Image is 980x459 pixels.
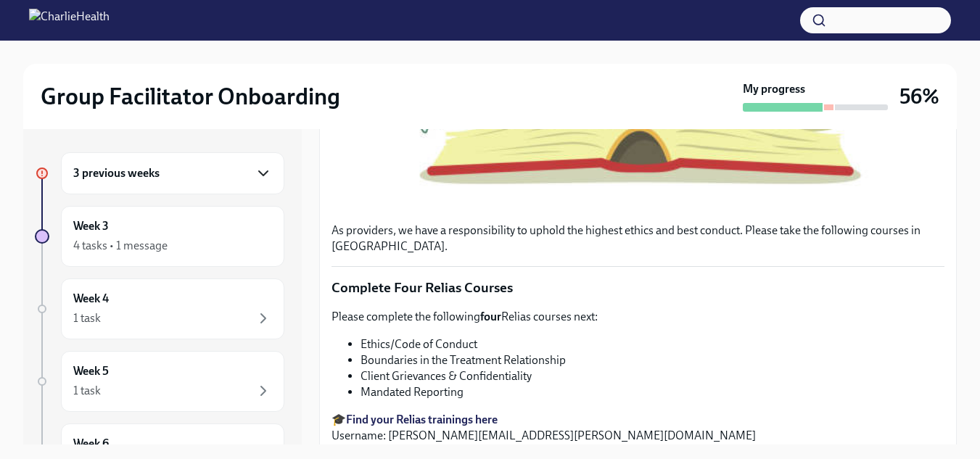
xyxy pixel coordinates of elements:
[73,238,168,254] div: 4 tasks • 1 message
[332,309,944,325] p: Please complete the following Relias courses next:
[35,206,284,267] a: Week 34 tasks • 1 message
[361,336,944,352] li: Ethics/Code of Conduct
[743,81,805,97] strong: My progress
[35,278,284,339] a: Week 41 task
[480,310,501,323] strong: four
[361,352,944,368] li: Boundaries in the Treatment Relationship
[346,413,498,426] a: Find your Relias trainings here
[73,383,101,399] div: 1 task
[361,384,944,400] li: Mandated Reporting
[332,278,944,297] p: Complete Four Relias Courses
[73,165,160,181] h6: 3 previous weeks
[73,436,109,452] h6: Week 6
[73,310,101,326] div: 1 task
[41,82,340,111] h2: Group Facilitator Onboarding
[73,363,109,379] h6: Week 5
[899,83,939,109] h3: 56%
[332,223,944,255] p: As providers, we have a responsibility to uphold the highest ethics and best conduct. Please take...
[35,351,284,412] a: Week 51 task
[361,368,944,384] li: Client Grievances & Confidentiality
[73,291,109,307] h6: Week 4
[73,218,109,234] h6: Week 3
[29,9,110,32] img: CharlieHealth
[61,152,284,194] div: 3 previous weeks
